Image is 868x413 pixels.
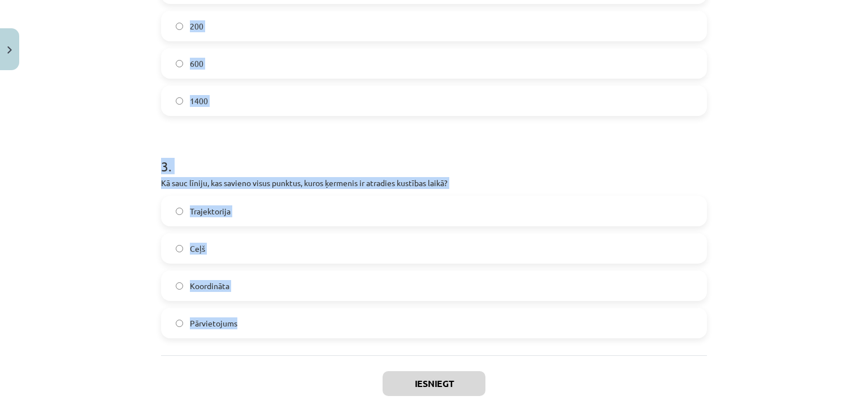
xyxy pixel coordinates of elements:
span: Koordināta [190,280,229,292]
input: 1400 [176,97,183,105]
span: Pārvietojums [190,317,237,329]
input: Trajektorija [176,208,183,215]
input: Koordināta [176,282,183,290]
input: Ceļš [176,245,183,252]
input: Pārvietojums [176,320,183,327]
span: 1400 [190,95,208,107]
img: icon-close-lesson-0947bae3869378f0d4975bcd49f059093ad1ed9edebbc8119c70593378902aed.svg [7,46,12,54]
p: Kā sauc līniju, kas savieno visus punktus, kuros ķermenis ir atradies kustības laikā? [161,177,707,189]
button: Iesniegt [383,371,485,396]
span: Trajektorija [190,205,231,217]
input: 200 [176,23,183,30]
input: 600 [176,60,183,67]
span: 600 [190,58,203,70]
span: 200 [190,20,203,32]
span: Ceļš [190,243,205,255]
h1: 3 . [161,139,707,174]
